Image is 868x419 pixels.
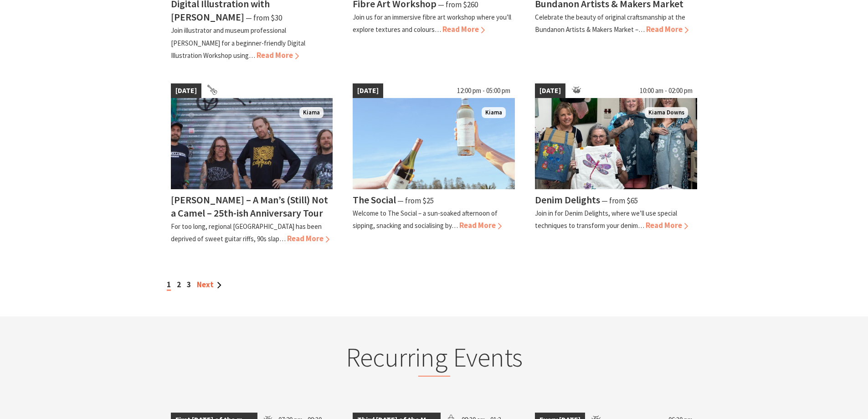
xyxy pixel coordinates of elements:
span: [DATE] [535,83,565,98]
span: ⁠— from $65 [601,196,638,206]
span: Read More [287,233,329,243]
span: 12:00 pm - 05:00 pm [452,83,515,98]
span: Kiama [299,107,324,119]
span: Read More [646,24,688,34]
span: ⁠— from $25 [397,196,434,206]
p: Join us for an immersive fibre art workshop where you’ll explore textures and colours… [353,13,511,34]
a: [DATE] 10:00 am - 02:00 pm group holding up their denim paintings Kiama Downs Denim Delights ⁠— f... [535,83,697,245]
span: [DATE] [171,83,201,98]
p: Join in for Denim Delights, where we’ll use special techniques to transform your denim… [535,209,677,230]
span: Read More [459,220,502,230]
img: Frenzel Rhomb Kiama Pavilion Saturday 4th October [171,98,333,189]
a: 3 [187,279,191,290]
p: Join illustrator and museum professional [PERSON_NAME] for a beginner-friendly Digital Illustrati... [171,26,305,59]
span: ⁠— from $30 [246,13,282,23]
a: [DATE] Frenzel Rhomb Kiama Pavilion Saturday 4th October Kiama [PERSON_NAME] – A Man’s (Still) No... [171,83,333,245]
span: [DATE] [353,83,383,98]
h4: [PERSON_NAME] – A Man’s (Still) Not a Camel – 25th-ish Anniversary Tour [171,193,328,219]
h2: Recurring Events [256,341,613,377]
p: For too long, regional [GEOGRAPHIC_DATA] has been deprived of sweet guitar riffs, 90s slap… [171,222,322,243]
span: Read More [257,50,299,60]
span: Kiama [482,107,506,119]
a: 2 [177,279,181,290]
h4: The Social [353,193,396,206]
span: 1 [167,279,171,291]
a: [DATE] 12:00 pm - 05:00 pm The Social Kiama The Social ⁠— from $25 Welcome to The Social – a sun-... [353,83,515,245]
p: Celebrate the beauty of original craftsmanship at the Bundanon Artists & Makers Market –… [535,13,685,34]
h4: Denim Delights [535,193,600,206]
span: 10:00 am - 02:00 pm [635,83,697,98]
a: Next [197,279,221,290]
span: Kiama Downs [645,107,688,119]
img: The Social [353,98,515,189]
span: Read More [646,220,688,230]
span: Read More [442,24,485,34]
p: Welcome to The Social – a sun-soaked afternoon of sipping, snacking and socialising by… [353,209,498,230]
img: group holding up their denim paintings [535,98,697,189]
